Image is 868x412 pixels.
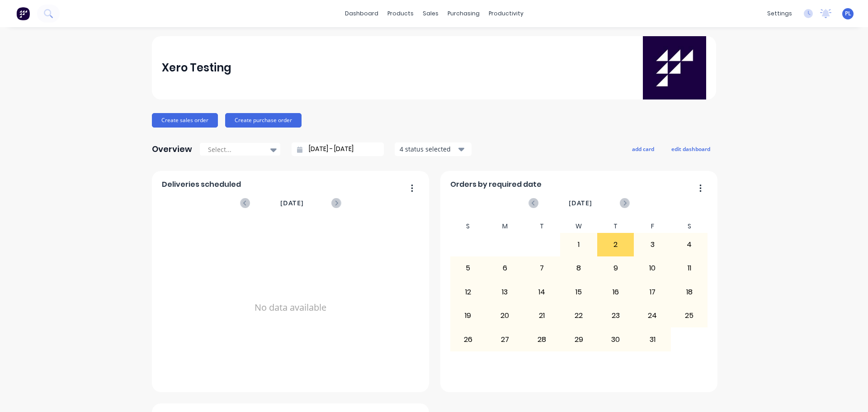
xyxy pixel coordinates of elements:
[598,328,634,350] div: 30
[643,36,706,99] img: Xero Testing
[560,220,597,233] div: W
[450,304,486,327] div: 19
[418,7,443,20] div: sales
[152,140,192,158] div: Overview
[524,328,560,350] div: 28
[524,220,561,233] div: T
[162,59,231,77] div: Xero Testing
[634,257,670,279] div: 10
[626,143,660,155] button: add card
[634,233,670,256] div: 3
[671,257,708,279] div: 11
[450,281,486,303] div: 12
[487,281,523,303] div: 13
[395,142,472,156] button: 4 status selected
[598,257,634,279] div: 9
[561,281,597,303] div: 15
[162,220,420,395] div: No data available
[450,179,542,190] span: Orders by required date
[561,304,597,327] div: 22
[484,7,528,20] div: productivity
[487,257,523,279] div: 6
[443,7,484,20] div: purchasing
[524,257,560,279] div: 7
[845,9,851,18] span: PL
[524,304,560,327] div: 21
[383,7,418,20] div: products
[487,304,523,327] div: 20
[634,281,670,303] div: 17
[597,220,634,233] div: T
[598,304,634,327] div: 23
[763,7,797,20] div: settings
[561,233,597,256] div: 1
[671,304,708,327] div: 25
[340,7,383,20] a: dashboard
[400,144,457,154] div: 4 status selected
[561,257,597,279] div: 8
[598,233,634,256] div: 2
[16,7,30,20] img: Factory
[634,328,670,350] div: 31
[486,220,524,233] div: M
[450,328,486,350] div: 26
[225,113,302,128] button: Create purchase order
[598,281,634,303] div: 16
[450,220,487,233] div: S
[280,198,304,208] span: [DATE]
[671,220,708,233] div: S
[634,220,671,233] div: F
[665,143,716,155] button: edit dashboard
[152,113,218,128] button: Create sales order
[634,304,670,327] div: 24
[524,281,560,303] div: 14
[569,198,592,208] span: [DATE]
[450,257,486,279] div: 5
[162,179,241,190] span: Deliveries scheduled
[671,233,708,256] div: 4
[487,328,523,350] div: 27
[671,281,708,303] div: 18
[561,328,597,350] div: 29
